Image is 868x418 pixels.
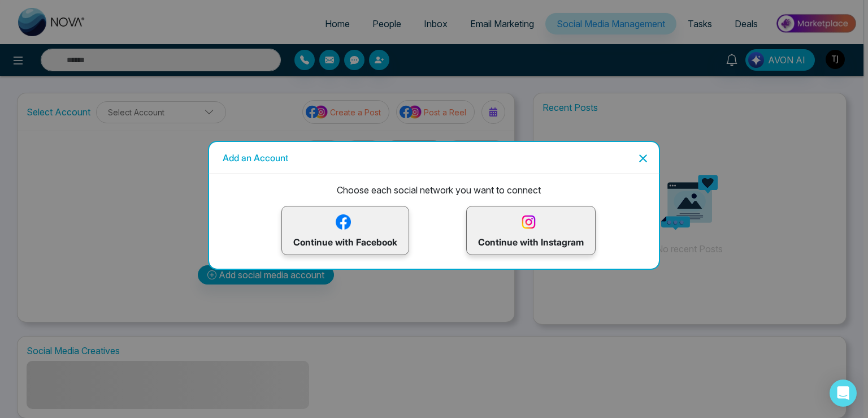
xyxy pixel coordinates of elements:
[333,212,353,232] img: facebook
[519,212,539,232] img: instagram
[218,183,659,197] p: Choose each social network you want to connect
[293,212,397,249] p: Continue with Facebook
[830,380,857,407] div: Open Intercom Messenger
[632,149,650,167] button: Close
[223,151,288,165] h5: Add an Account
[478,212,584,249] p: Continue with Instagram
